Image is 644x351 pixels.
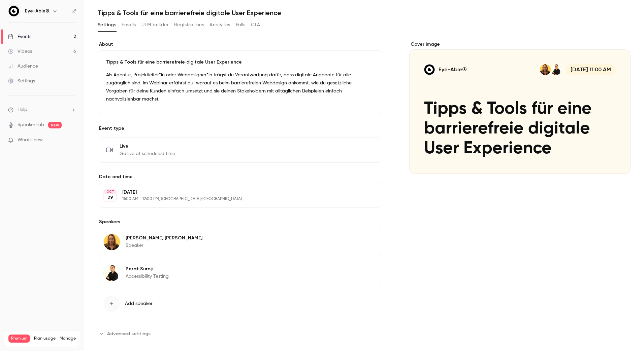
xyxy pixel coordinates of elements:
[98,328,382,339] section: Advanced settings
[120,143,175,150] span: Live
[122,19,136,30] button: Emails
[98,41,382,48] label: About
[98,228,382,256] div: Veronika Winkler[PERSON_NAME] [PERSON_NAME]Speaker
[125,300,153,307] span: Add speaker
[8,33,31,40] div: Events
[174,19,204,30] button: Registrations
[126,242,202,249] p: Speaker
[18,121,44,128] a: SpeakerHub
[122,196,347,202] p: 11:00 AM - 12:00 PM, [GEOGRAPHIC_DATA]/[GEOGRAPHIC_DATA]
[98,328,155,339] button: Advanced settings
[98,19,116,30] button: Settings
[98,173,382,180] label: Date and time
[98,125,382,132] p: Event type
[409,41,631,174] section: Cover image
[98,259,382,287] div: Berat SurojiBerat SurojiAccessibility Testing
[122,189,347,196] p: [DATE]
[141,19,169,30] button: UTM builder
[106,59,374,66] p: Tipps & Tools für eine barrierefreie digitale User Experience
[236,19,246,30] button: Polls
[210,19,230,30] button: Analytics
[98,9,631,17] h1: Tipps & Tools für eine barrierefreie digitale User Experience
[8,106,76,113] li: help-dropdown-opener
[98,290,382,317] button: Add speaker
[34,336,56,341] span: Plan usage
[126,273,169,280] p: Accessibility Testing
[107,330,151,337] span: Advanced settings
[18,136,43,144] span: What's new
[98,219,382,225] label: Speakers
[251,19,260,30] button: CTA
[60,336,76,341] a: Manage
[8,335,30,343] span: Premium
[126,266,169,272] p: Berat Suroji
[8,6,19,16] img: Eye-Able®
[120,150,175,157] span: Go live at scheduled time
[106,71,374,103] p: Als Agentur, Projektleiter*in oder Webdesigner*in trägst du Verantwortung dafür, dass digitale An...
[25,8,50,14] h6: Eye-Able®
[8,78,35,84] div: Settings
[8,63,38,70] div: Audience
[126,235,202,241] p: [PERSON_NAME] [PERSON_NAME]
[104,189,116,194] div: OCT
[409,41,631,48] label: Cover image
[104,265,120,281] img: Berat Suroji
[8,48,32,55] div: Videos
[107,194,113,201] p: 29
[18,106,27,113] span: Help
[48,122,62,128] span: new
[104,234,120,250] img: Veronika Winkler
